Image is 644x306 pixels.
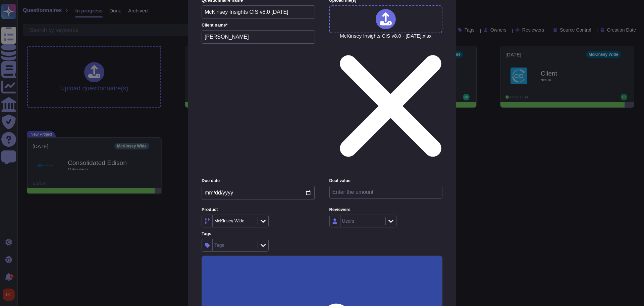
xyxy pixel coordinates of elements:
div: Users [342,219,355,223]
label: Product [202,208,315,212]
div: McKinsey Wide [214,219,245,223]
input: Enter questionnaire name [202,5,315,19]
label: Tags [202,232,315,236]
span: McKinsey Insights CIS v8.0 - [DATE].xlsx [340,33,441,174]
input: Enter the amount [329,186,442,199]
div: Tags [214,243,224,248]
input: Enter company name of the client [202,30,315,44]
label: Reviewers [329,208,442,212]
input: Due date [202,186,315,200]
label: Due date [202,179,315,183]
label: Client name [202,23,315,28]
label: Deal value [329,179,442,183]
